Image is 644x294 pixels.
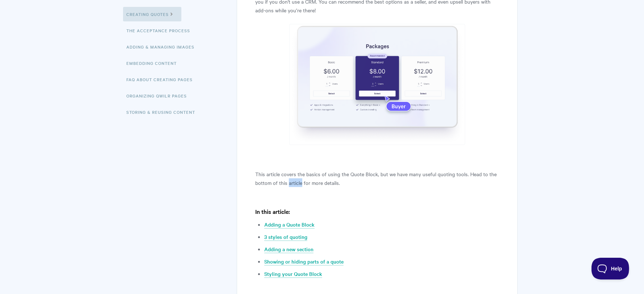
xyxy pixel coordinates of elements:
a: Organizing Qwilr Pages [127,88,193,103]
h4: In this article: [255,207,499,216]
a: Adding a Quote Block [264,221,315,229]
a: Storing & Reusing Content [127,105,201,119]
iframe: Toggle Customer Support [592,258,630,279]
a: Embedding Content [127,56,182,70]
a: Creating Quotes [123,7,181,21]
a: FAQ About Creating Pages [127,72,198,87]
img: file-30ANXqc23E.png [289,24,466,145]
a: Styling your Quote Block [264,270,322,278]
a: Showing or hiding parts of a quote [264,258,344,266]
a: Adding a new section [264,245,313,253]
a: The Acceptance Process [127,23,196,38]
p: This article covers the basics of using the Quote Block, but we have many useful quoting tools. H... [255,170,499,187]
a: Adding & Managing Images [127,40,200,54]
a: 3 styles of quoting [264,233,307,241]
